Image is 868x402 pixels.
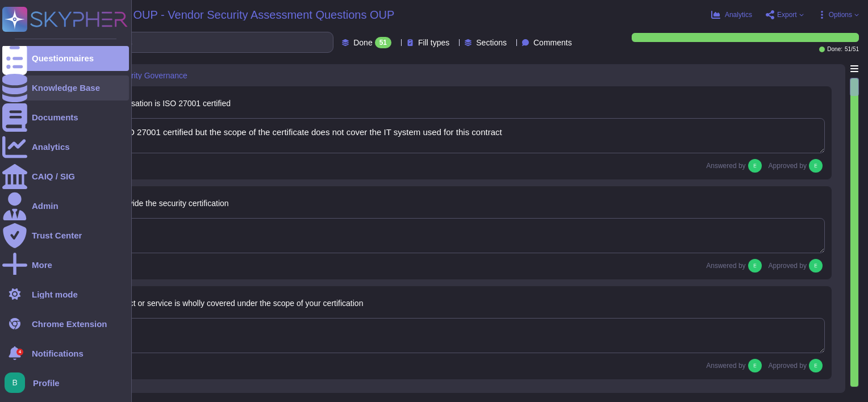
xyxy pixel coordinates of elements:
[2,370,33,395] button: user
[32,290,78,299] div: Light mode
[32,83,100,92] div: Knowledge Base
[16,349,23,355] div: 4
[533,39,572,47] span: Comments
[2,223,129,248] a: Trust Center
[706,162,745,169] span: Answered by
[845,47,859,52] span: 51 / 51
[829,11,852,18] span: Options
[5,372,25,393] img: user
[748,359,762,372] img: user
[32,113,78,122] div: Documents
[706,362,745,369] span: Answered by
[2,194,129,219] a: Admin
[2,311,129,336] a: Chrome Extension
[725,11,752,18] span: Analytics
[113,72,187,79] span: Security Governance
[375,37,391,48] div: 51
[809,259,823,273] img: user
[418,39,449,47] span: Fill types
[77,318,825,353] textarea: No
[32,54,94,62] div: Questionnaires
[2,46,129,71] a: Questionnaires
[2,164,129,189] a: CAIQ / SIG
[91,99,231,108] span: Your organisation is ISO 27001 certified
[706,262,745,269] span: Answered by
[32,261,52,269] div: More
[77,218,825,253] textarea: N/A
[133,9,395,20] span: OUP - Vendor Security Assessment Questions OUP
[32,172,75,181] div: CAIQ / SIG
[748,259,762,273] img: user
[769,362,807,369] span: Approved by
[33,379,60,387] span: Profile
[809,359,823,372] img: user
[777,11,797,18] span: Export
[32,202,59,210] div: Admin
[32,231,82,240] div: Trust Center
[32,320,107,328] div: Chrome Extension
[32,143,70,151] div: Analytics
[32,349,84,358] span: Notifications
[809,159,823,173] img: user
[827,47,842,52] span: Done:
[45,32,333,52] input: Search by keywords
[2,76,129,101] a: Knowledge Base
[2,135,129,160] a: Analytics
[77,118,825,153] textarea: CEVA is ISO 27001 certified but the scope of the certificate does not cover the IT system used fo...
[91,299,364,308] span: Your product or service is wholly covered under the scope of your certification
[769,262,807,269] span: Approved by
[353,39,372,47] span: Done
[2,105,129,130] a: Documents
[476,39,507,47] span: Sections
[769,162,807,169] span: Approved by
[748,159,762,173] img: user
[91,199,229,208] span: Please provide the security certification
[711,10,752,19] button: Analytics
